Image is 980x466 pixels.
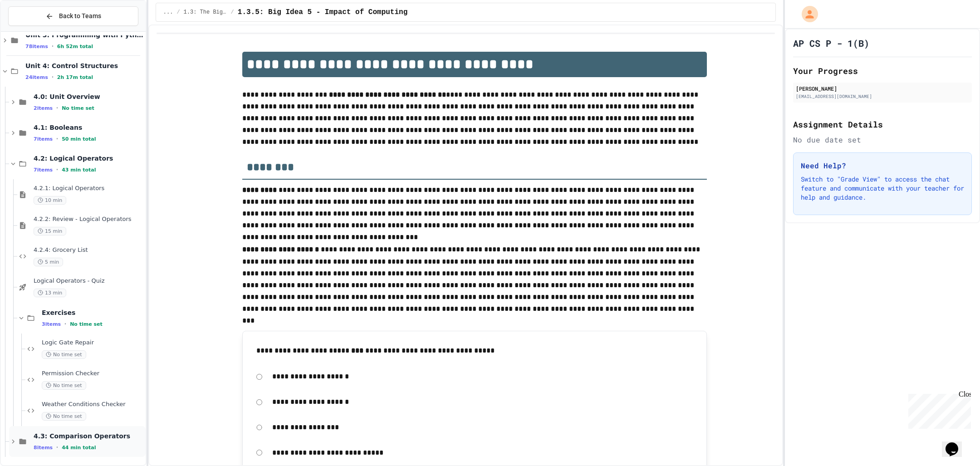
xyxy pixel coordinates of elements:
[34,246,144,254] span: 4.2.4: Grocery List
[52,74,54,81] span: •
[42,339,144,347] span: Logic Gate Repair
[34,185,144,192] span: 4.2.1: Logical Operators
[62,105,94,111] span: No time set
[57,74,93,80] span: 2h 17m total
[34,227,66,235] span: 15 min
[42,381,86,390] span: No time set
[34,105,53,111] span: 2 items
[4,4,63,58] div: Chat with us now!Close
[905,390,971,429] iframe: chat widget
[163,9,173,16] span: ...
[8,6,138,26] button: Back to Teams
[238,7,407,18] span: 1.3.5: Big Idea 5 - Impact of Computing
[42,309,144,317] span: Exercises
[793,118,972,131] h2: Assignment Details
[184,9,227,16] span: 1.3: The Big Ideas
[34,167,53,173] span: 7 items
[42,401,144,408] span: Weather Conditions Checker
[42,350,86,359] span: No time set
[34,154,144,162] span: 4.2: Logical Operators
[34,123,144,132] span: 4.1: Booleans
[793,37,869,49] h1: AP CS P - 1(B)
[62,136,96,142] span: 50 min total
[56,444,58,451] span: •
[176,9,180,16] span: /
[56,166,58,173] span: •
[796,93,969,100] div: [EMAIL_ADDRESS][DOMAIN_NAME]
[793,64,972,77] h2: Your Progress
[34,216,144,223] span: 4.2.2: Review - Logical Operators
[59,11,101,21] span: Back to Teams
[34,258,63,266] span: 5 min
[70,321,103,327] span: No time set
[792,4,820,25] div: My Account
[56,135,58,142] span: •
[42,370,144,378] span: Permission Checker
[57,44,93,49] span: 6h 52m total
[34,196,66,205] span: 10 min
[62,445,96,451] span: 44 min total
[231,9,234,16] span: /
[34,445,53,451] span: 8 items
[34,432,144,440] span: 4.3: Comparison Operators
[25,62,144,70] span: Unit 4: Control Structures
[64,320,66,328] span: •
[793,134,972,145] div: No due date set
[942,430,971,457] iframe: chat widget
[62,167,96,173] span: 43 min total
[801,175,964,202] p: Switch to "Grade View" to access the chat feature and communicate with your teacher for help and ...
[34,136,53,142] span: 7 items
[25,74,48,80] span: 24 items
[25,44,48,49] span: 78 items
[52,43,54,50] span: •
[801,160,964,171] h3: Need Help?
[34,93,144,101] span: 4.0: Unit Overview
[796,84,969,93] div: [PERSON_NAME]
[56,104,58,112] span: •
[42,321,61,327] span: 3 items
[42,412,86,421] span: No time set
[34,277,144,285] span: Logical Operators - Quiz
[34,289,66,297] span: 13 min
